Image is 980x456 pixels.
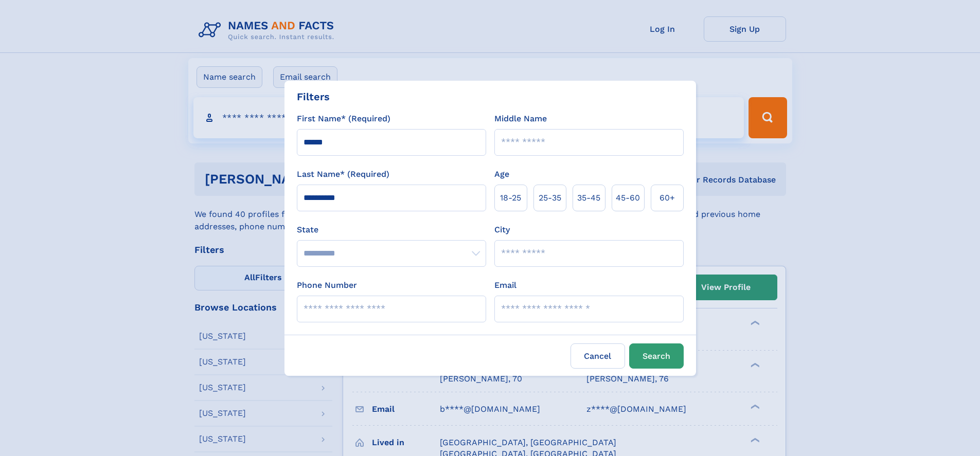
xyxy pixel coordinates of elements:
[297,89,330,104] div: Filters
[660,192,675,204] span: 60+
[500,192,521,204] span: 18‑25
[297,113,390,125] label: First Name* (Required)
[494,279,516,291] label: Email
[297,224,486,236] label: State
[539,192,561,204] span: 25‑35
[297,168,389,180] label: Last Name* (Required)
[577,192,600,204] span: 35‑45
[494,113,547,125] label: Middle Name
[629,343,684,369] button: Search
[616,192,640,204] span: 45‑60
[297,279,357,291] label: Phone Number
[571,343,625,369] label: Cancel
[494,168,509,180] label: Age
[494,224,510,236] label: City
